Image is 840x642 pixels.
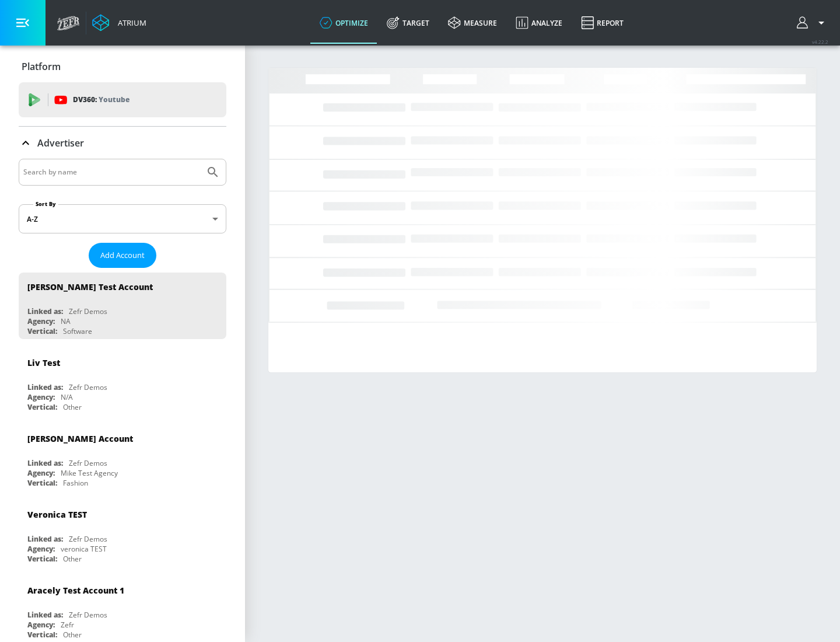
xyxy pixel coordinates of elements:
[27,402,57,412] div: Vertical:
[69,458,107,468] div: Zefr Demos
[19,50,226,83] div: Platform
[63,630,82,640] div: Other
[19,500,226,567] div: Veronica TESTLinked as:Zefr DemosAgency:veronica TESTVertical:Other
[27,585,124,596] div: Aracely Test Account 1
[61,468,118,478] div: Mike Test Agency
[310,2,377,44] a: optimize
[19,273,226,339] div: [PERSON_NAME] Test AccountLinked as:Zefr DemosAgency:NAVertical:Software
[27,326,57,336] div: Vertical:
[27,630,57,640] div: Vertical:
[506,2,572,44] a: Analyze
[89,243,156,268] button: Add Account
[19,348,226,415] div: Liv TestLinked as:Zefr DemosAgency:N/AVertical:Other
[63,554,82,564] div: Other
[27,478,57,488] div: Vertical:
[99,93,129,106] p: Youtube
[27,316,55,326] div: Agency:
[27,357,60,368] div: Liv Test
[27,544,55,554] div: Agency:
[19,204,226,233] div: A-Z
[69,306,107,316] div: Zefr Demos
[812,39,828,45] span: v 4.22.2
[61,620,74,630] div: Zefr
[27,554,57,564] div: Vertical:
[61,316,71,326] div: NA
[27,468,55,478] div: Agency:
[27,509,87,520] div: Veronica TEST
[19,424,226,491] div: [PERSON_NAME] AccountLinked as:Zefr DemosAgency:Mike Test AgencyVertical:Fashion
[69,534,107,544] div: Zefr Demos
[61,544,107,554] div: veronica TEST
[63,326,92,336] div: Software
[63,478,88,488] div: Fashion
[100,249,145,262] span: Add Account
[61,392,73,402] div: N/A
[69,382,107,392] div: Zefr Demos
[22,60,61,73] p: Platform
[73,93,129,106] p: DV360:
[23,165,200,180] input: Search by name
[37,137,84,149] p: Advertiser
[377,2,439,44] a: Target
[19,82,226,117] div: DV360: Youtube
[19,127,226,159] div: Advertiser
[27,620,55,630] div: Agency:
[92,14,146,32] a: Atrium
[27,392,55,402] div: Agency:
[27,306,63,316] div: Linked as:
[69,610,107,620] div: Zefr Demos
[572,2,633,44] a: Report
[113,18,146,28] div: Atrium
[439,2,506,44] a: measure
[33,200,58,208] label: Sort By
[27,281,153,292] div: [PERSON_NAME] Test Account
[27,433,133,444] div: [PERSON_NAME] Account
[63,402,82,412] div: Other
[27,610,63,620] div: Linked as:
[27,534,63,544] div: Linked as:
[27,382,63,392] div: Linked as:
[27,458,63,468] div: Linked as:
